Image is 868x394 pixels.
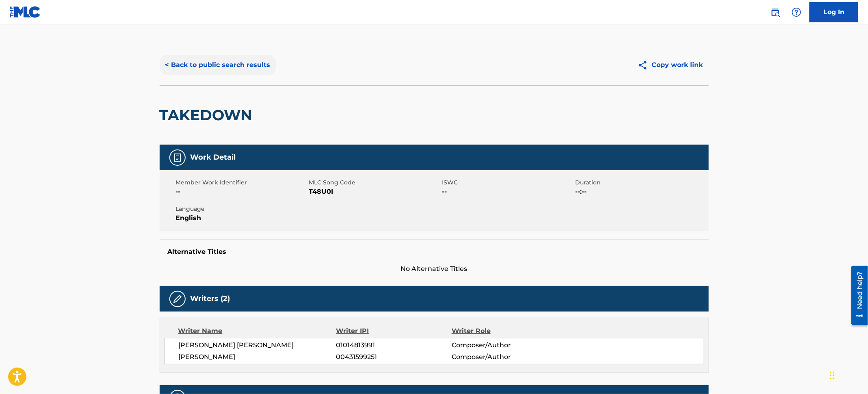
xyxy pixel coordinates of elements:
h5: Alternative Titles [168,248,701,256]
img: MLC Logo [10,6,41,18]
iframe: Resource Center [845,263,868,328]
div: Writer IPI [336,326,452,336]
img: Copy work link [638,60,652,70]
h2: TAKEDOWN [160,106,257,124]
div: Drag [830,363,835,388]
span: T48U0I [309,187,440,197]
span: MLC Song Code [309,178,440,187]
span: [PERSON_NAME] [179,352,336,362]
span: Language [176,205,307,213]
span: 01014813991 [336,340,451,350]
iframe: Chat Widget [827,355,868,394]
span: Composer/Author [452,352,557,362]
span: -- [442,187,574,197]
div: Help [788,4,805,20]
span: [PERSON_NAME] [PERSON_NAME] [179,340,336,350]
span: -- [176,187,307,197]
a: Public Search [767,4,784,20]
img: Writers [173,294,182,304]
h5: Work Detail [190,153,236,162]
img: Work Detail [173,153,182,162]
img: help [792,7,801,17]
span: No Alternative Titles [160,264,709,274]
img: search [771,7,780,17]
span: 00431599251 [336,352,451,362]
span: English [176,213,307,223]
span: Member Work Identifier [176,178,307,187]
div: Writer Name [178,326,336,336]
span: ISWC [442,178,574,187]
span: --:-- [576,187,707,197]
button: < Back to public search results [160,55,276,75]
a: Log In [810,2,858,22]
h5: Writers (2) [190,294,230,303]
button: Copy work link [632,55,709,75]
span: Composer/Author [452,340,557,350]
div: Writer Role [452,326,557,336]
span: Duration [576,178,707,187]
